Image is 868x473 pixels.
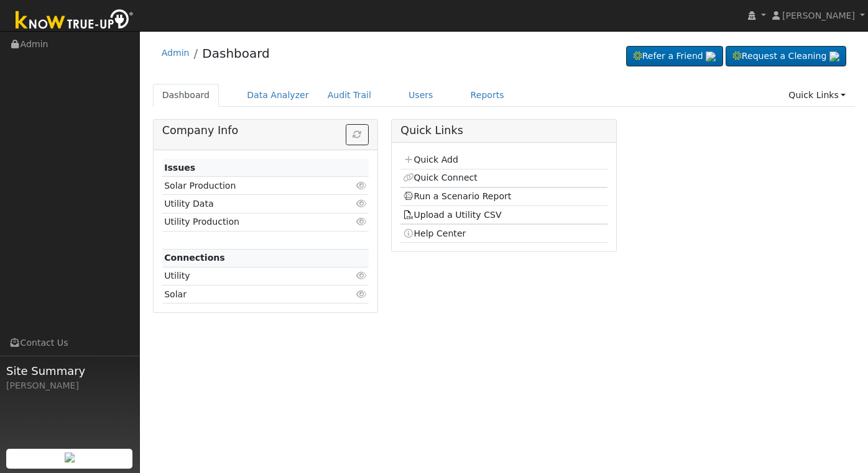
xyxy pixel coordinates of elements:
img: retrieve [829,52,839,61]
a: Dashboard [153,84,219,107]
td: Utility [162,267,336,285]
a: Quick Add [403,155,458,164]
a: Users [399,84,443,107]
a: Audit Trail [318,84,381,107]
a: Refer a Friend [626,46,723,67]
div: [PERSON_NAME] [6,379,133,392]
h5: Quick Links [400,124,607,137]
a: Upload a Utility CSV [403,210,502,220]
strong: Connections [164,253,225,263]
td: Solar [162,286,336,304]
i: Click to view [356,290,367,299]
i: Click to view [356,181,367,190]
a: Dashboard [202,46,270,61]
img: Know True-Up [9,7,140,35]
a: Reports [461,84,514,107]
img: retrieve [65,453,75,462]
a: Help Center [403,228,466,238]
a: Run a Scenario Report [403,191,512,201]
td: Solar Production [162,177,336,195]
i: Click to view [356,199,367,208]
a: Admin [162,48,190,58]
td: Utility Production [162,213,336,231]
td: Utility Data [162,195,336,213]
strong: Issues [164,163,195,173]
a: Quick Connect [403,173,478,182]
a: Quick Links [779,84,855,107]
i: Click to view [356,217,367,226]
a: Request a Cleaning [726,46,846,67]
h5: Company Info [162,124,369,137]
img: retrieve [706,52,716,61]
span: [PERSON_NAME] [782,11,855,20]
a: Data Analyzer [238,84,318,107]
span: Site Summary [6,363,133,379]
i: Click to view [356,271,367,280]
